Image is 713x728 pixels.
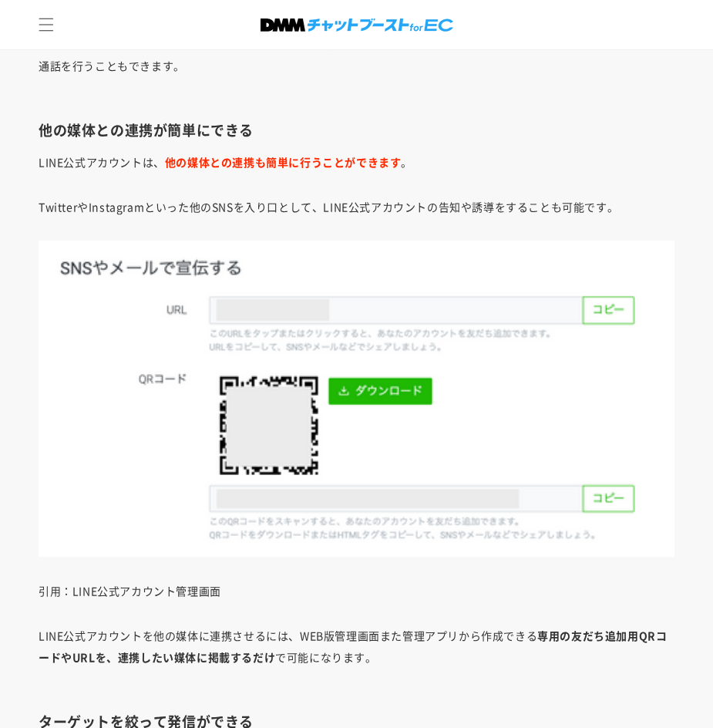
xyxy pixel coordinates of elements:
[39,196,674,217] p: TwitterやInstagramといった他のSNSを入り口として、LINE公式アカウントの告知や誘導をすることも可能です。
[39,151,674,173] p: LINE公式アカウントは、 。
[261,19,453,32] img: 株式会社DMM Boost
[39,625,674,689] p: LINE公式アカウントを他の媒体に連携させるには、WEB版管理画面また管理アプリから作成できる で可能になります。
[165,154,402,170] strong: 他の媒体との連携も簡単に行うことができます
[39,121,674,139] h3: 他の媒体との連携が簡単にできる
[29,8,63,42] summary: メニュー
[39,241,674,602] p: 引用：LINE公式アカウント管理画面
[39,33,674,98] p: しかしLINEのチャットを用いることで、 です。必要に応じてLINEで無料通話を行うこともできます。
